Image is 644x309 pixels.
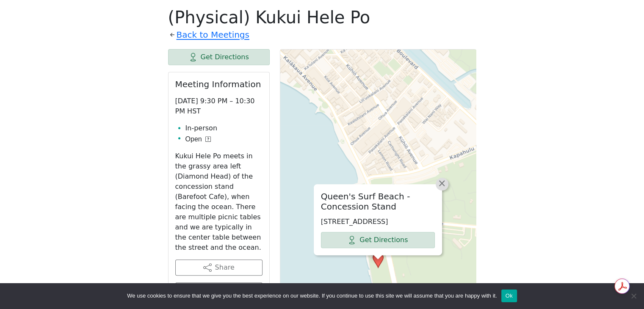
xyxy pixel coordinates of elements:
a: Get Directions [321,232,435,248]
h2: Meeting Information [175,79,263,89]
h2: Queen's Surf Beach - Concession Stand [321,191,435,212]
li: In-person [185,123,263,133]
button: Ok [501,290,517,302]
span: Open [185,134,202,144]
p: [STREET_ADDRESS] [321,217,435,227]
span: We use cookies to ensure that we give you the best experience on our website. If you continue to ... [127,292,497,300]
button: Add to Calendar [175,282,263,298]
span: No [629,292,638,300]
span: × [438,178,446,188]
a: Close popup [436,178,448,190]
h1: (Physical) Kukui Hele Po [168,7,476,28]
button: Open [185,134,211,144]
a: Back to Meetings [177,28,249,42]
p: [DATE] 9:30 PM – 10:30 PM HST [175,96,263,116]
a: Get Directions [168,49,270,65]
p: Kukui Hele Po meets in the grassy area left (Diamond Head) of the concession stand (Barefoot Cafe... [175,151,263,253]
button: Share [175,259,263,276]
